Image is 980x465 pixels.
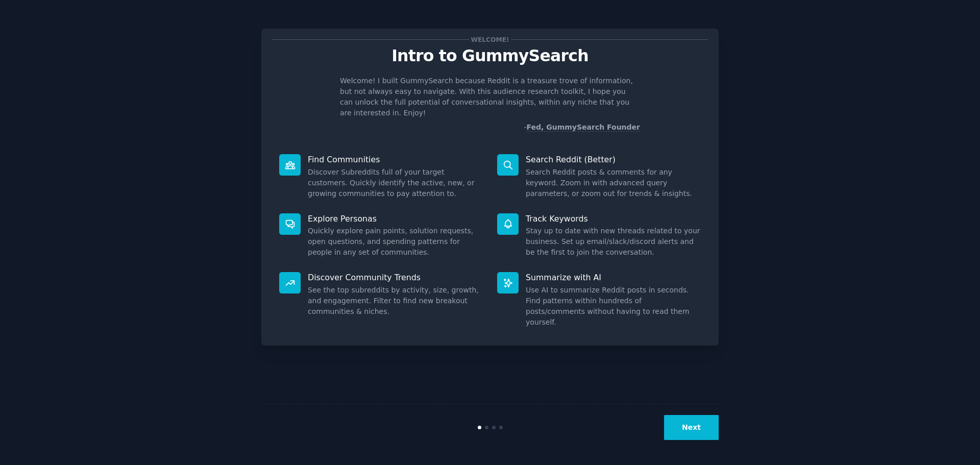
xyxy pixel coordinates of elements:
[308,272,483,283] p: Discover Community Trends
[524,122,640,133] div: -
[272,47,708,65] p: Intro to GummySearch
[526,272,701,283] p: Summarize with AI
[526,226,701,258] dd: Stay up to date with new threads related to your business. Set up email/slack/discord alerts and ...
[526,285,701,328] dd: Use AI to summarize Reddit posts in seconds. Find patterns within hundreds of posts/comments with...
[469,34,511,45] span: Welcome!
[526,167,701,199] dd: Search Reddit posts & comments for any keyword. Zoom in with advanced query parameters, or zoom o...
[308,285,483,317] dd: See the top subreddits by activity, size, growth, and engagement. Filter to find new breakout com...
[340,76,640,118] p: Welcome! I built GummySearch because Reddit is a treasure trove of information, but not always ea...
[308,167,483,199] dd: Discover Subreddits full of your target customers. Quickly identify the active, new, or growing c...
[308,226,483,258] dd: Quickly explore pain points, solution requests, open questions, and spending patterns for people ...
[308,154,483,165] p: Find Communities
[526,123,640,132] a: Fed, GummySearch Founder
[664,415,719,440] button: Next
[308,213,483,224] p: Explore Personas
[526,213,701,224] p: Track Keywords
[526,154,701,165] p: Search Reddit (Better)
